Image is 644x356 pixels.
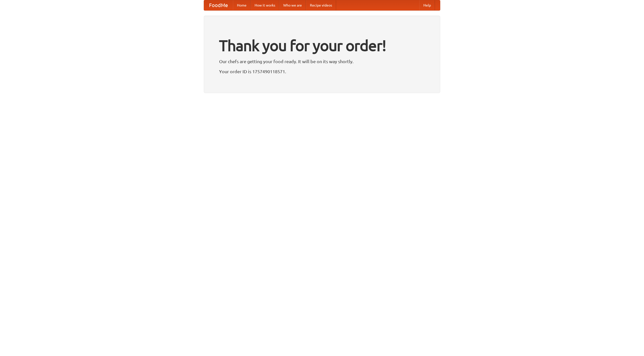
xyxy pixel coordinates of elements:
a: FoodMe [204,0,233,10]
a: Help [419,0,435,10]
a: Who we are [279,0,306,10]
p: Our chefs are getting your food ready. It will be on its way shortly. [219,58,425,65]
a: How it works [251,0,279,10]
p: Your order ID is 1757490118571. [219,68,425,75]
a: Home [233,0,251,10]
a: Recipe videos [306,0,336,10]
h1: Thank you for your order! [219,33,425,58]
